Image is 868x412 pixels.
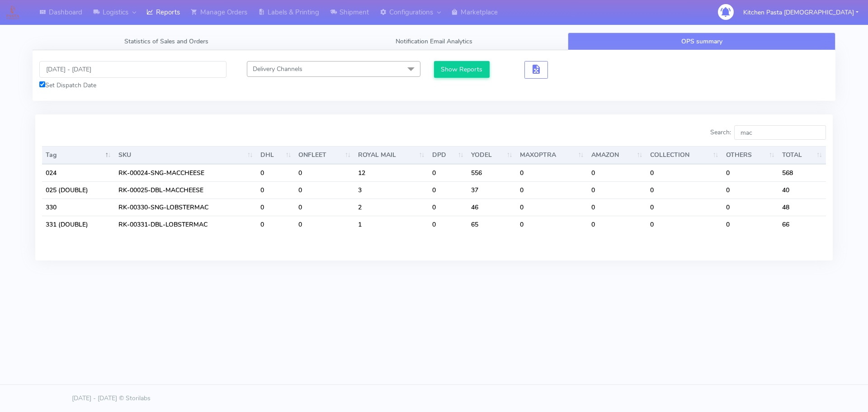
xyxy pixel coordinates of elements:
[722,146,778,164] th: OTHERS : activate to sort column ascending
[429,146,467,164] th: DPD : activate to sort column ascending
[646,199,722,216] td: 0
[646,164,722,181] td: 0
[516,146,588,164] th: MAXOPTRA : activate to sort column ascending
[354,216,429,233] td: 1
[516,199,588,216] td: 0
[39,81,226,90] div: Set Dispatch Date
[295,216,354,233] td: 0
[778,146,826,164] th: TOTAL : activate to sort column ascending
[257,216,295,233] td: 0
[115,216,257,233] td: RK-00331-DBL-LOBSTERMAC
[257,181,295,199] td: 0
[516,164,588,181] td: 0
[588,146,646,164] th: AMAZON : activate to sort column ascending
[722,164,778,181] td: 0
[115,199,257,216] td: RK-00330-SNG-LOBSTERMAC
[33,33,835,50] ul: Tabs
[42,216,115,233] td: 331 (DOUBLE)
[778,164,826,181] td: 568
[257,199,295,216] td: 0
[778,181,826,199] td: 40
[516,216,588,233] td: 0
[124,37,208,46] span: Statistics of Sales and Orders
[778,199,826,216] td: 48
[467,146,516,164] th: YODEL : activate to sort column ascending
[516,181,588,199] td: 0
[646,146,722,164] th: COLLECTION : activate to sort column ascending
[681,37,722,46] span: OPS summary
[429,216,467,233] td: 0
[722,216,778,233] td: 0
[429,164,467,181] td: 0
[396,37,472,46] span: Notification Email Analytics
[42,181,115,199] td: 025 (DOUBLE)
[736,3,865,22] button: Kitchen Pasta [DEMOGRAPHIC_DATA]
[115,146,257,164] th: SKU: activate to sort column ascending
[42,199,115,216] td: 330
[646,181,722,199] td: 0
[42,164,115,181] td: 024
[429,181,467,199] td: 0
[115,164,257,181] td: RK-00024-SNG-MACCHEESE
[467,164,516,181] td: 556
[39,61,226,78] input: Pick the Daterange
[722,199,778,216] td: 0
[434,61,490,78] button: Show Reports
[646,216,722,233] td: 0
[354,164,429,181] td: 12
[257,164,295,181] td: 0
[115,181,257,199] td: RK-00025-DBL-MACCHEESE
[467,181,516,199] td: 37
[295,181,354,199] td: 0
[295,146,354,164] th: ONFLEET : activate to sort column ascending
[734,125,826,140] input: Search:
[722,181,778,199] td: 0
[354,181,429,199] td: 3
[354,199,429,216] td: 2
[253,65,302,73] span: Delivery Channels
[778,216,826,233] td: 66
[588,181,646,199] td: 0
[710,125,826,140] label: Search:
[588,199,646,216] td: 0
[467,216,516,233] td: 65
[295,164,354,181] td: 0
[42,146,115,164] th: Tag: activate to sort column descending
[295,199,354,216] td: 0
[467,199,516,216] td: 46
[354,146,429,164] th: ROYAL MAIL : activate to sort column ascending
[588,216,646,233] td: 0
[257,146,295,164] th: DHL : activate to sort column ascending
[429,199,467,216] td: 0
[588,164,646,181] td: 0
